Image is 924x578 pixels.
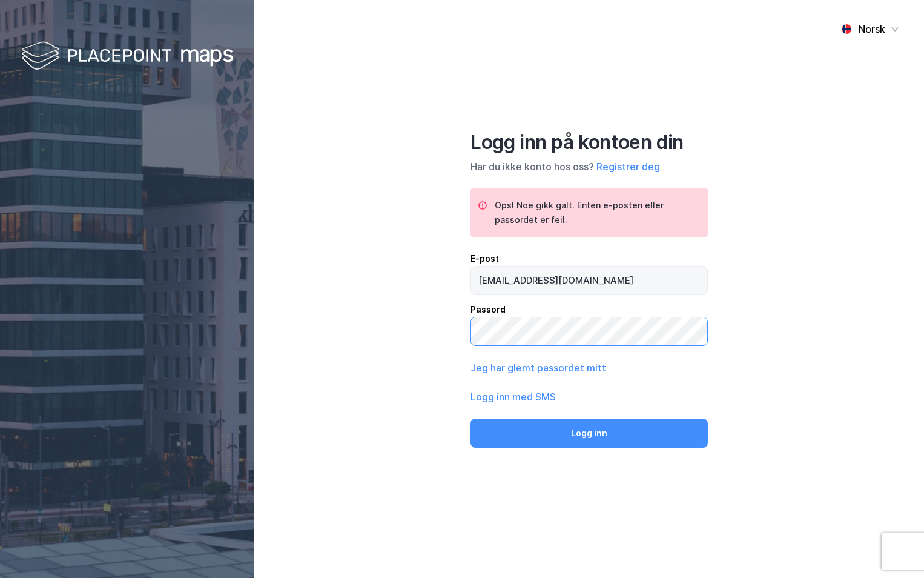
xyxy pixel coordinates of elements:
iframe: Chat Widget [863,520,924,578]
img: logo-white.f07954bde2210d2a523dddb988cd2aa7.svg [21,39,233,75]
div: Ops! Noe gikk galt. Enten e-posten eller passordet er feil. [495,198,698,227]
div: Logg inn på kontoen din [470,130,708,154]
button: Registrer deg [596,159,660,174]
div: E-post [470,251,708,266]
button: Jeg har glemt passordet mitt [470,360,606,375]
button: Logg inn med SMS [470,390,556,404]
button: Logg inn [470,419,708,448]
div: Passord [470,302,708,317]
div: Norsk [859,22,885,36]
div: Har du ikke konto hos oss? [470,159,708,174]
